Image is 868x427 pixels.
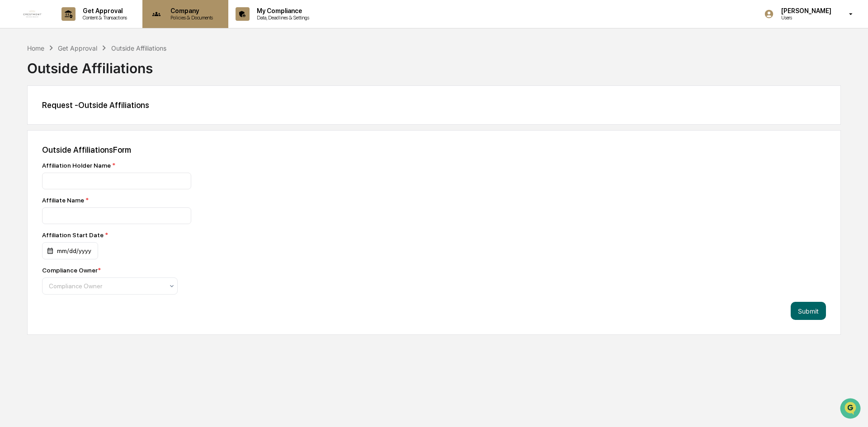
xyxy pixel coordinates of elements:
div: Request - Outside Affiliations [42,100,826,110]
div: mm/dd/yyyy [42,242,98,259]
span: Data Lookup [18,131,57,140]
img: 1746055101610-c473b297-6a78-478c-a979-82029cc54cd1 [9,69,25,85]
p: Get Approval [75,7,132,14]
div: 🖐️ [9,115,16,122]
p: Policies & Documents [163,14,217,21]
div: Get Approval [58,44,97,52]
iframe: Open customer support [839,397,863,422]
div: Home [27,44,44,52]
div: Outside Affiliations [27,53,841,76]
div: Affiliation Start Date [42,231,178,239]
a: 🔎Data Lookup [5,127,61,144]
p: How can we help? [9,19,165,33]
div: We're available if you need us! [31,78,114,85]
span: Attestations [75,114,112,123]
p: Data, Deadlines & Settings [250,14,314,21]
p: Company [163,7,217,14]
button: Start new chat [154,72,165,83]
a: 🗄️Attestations [62,110,116,127]
span: Pylon [90,153,109,160]
div: Outside Affiliations [111,44,166,52]
img: logo [22,3,43,25]
p: My Compliance [250,7,314,14]
div: Compliance Owner [42,267,101,274]
span: Preclearance [18,114,58,123]
div: Outside Affiliations Form [42,145,826,155]
div: 🗄️ [66,115,73,122]
a: 🖐️Preclearance [5,110,62,127]
div: 🔎 [9,132,16,139]
a: Powered byPylon [64,153,109,160]
div: Affiliation Holder Name [42,162,359,169]
div: Start new chat [31,69,148,78]
p: Content & Transactions [75,14,132,21]
p: [PERSON_NAME] [774,7,836,14]
p: Users [774,14,836,21]
button: Submit [791,302,826,320]
div: Affiliate Name [42,197,359,204]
